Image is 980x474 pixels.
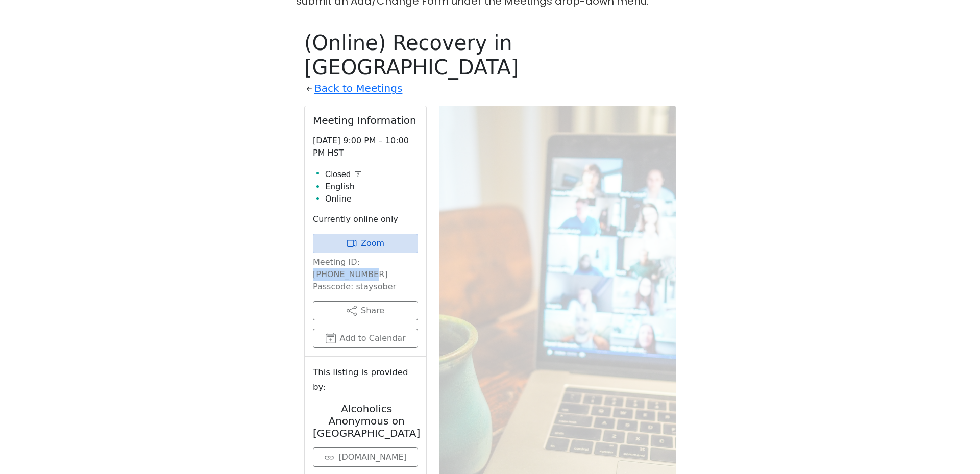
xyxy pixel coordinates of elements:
[313,365,418,394] small: This listing is provided by:
[304,31,676,80] h1: (Online) Recovery in [GEOGRAPHIC_DATA]
[313,213,418,226] p: Currently online only
[313,301,418,320] button: Share
[325,168,361,181] button: Closed
[313,447,418,467] a: [DOMAIN_NAME]
[313,256,418,293] p: Meeting ID: [PHONE_NUMBER] Passcode: staysober
[325,193,418,205] li: Online
[313,114,418,127] h2: Meeting Information
[313,403,420,439] h2: Alcoholics Anonymous on [GEOGRAPHIC_DATA]
[325,181,418,193] li: English
[313,135,418,159] p: [DATE] 9:00 PM – 10:00 PM HST
[313,234,418,253] a: Zoom
[313,329,418,348] button: Add to Calendar
[325,168,351,181] span: Closed
[314,80,402,97] a: Back to Meetings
